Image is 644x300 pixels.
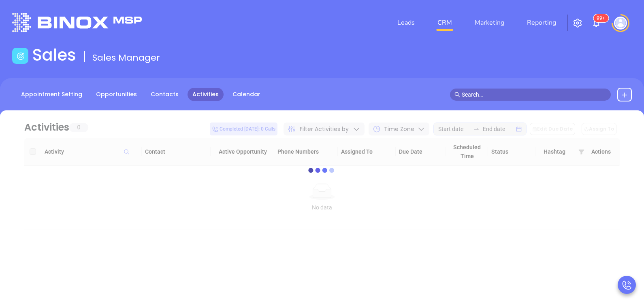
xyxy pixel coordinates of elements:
[593,14,608,22] sup: 100
[32,45,76,65] h1: Sales
[462,90,607,99] input: Search…
[614,17,627,30] img: user
[454,92,460,97] span: search
[12,13,142,32] img: logo
[16,88,87,101] a: Appointment Setting
[91,88,142,101] a: Opportunities
[228,88,265,101] a: Calendar
[591,18,601,28] img: iconNotification
[394,15,418,31] a: Leads
[188,88,224,101] a: Activities
[434,15,455,31] a: CRM
[471,15,508,31] a: Marketing
[573,18,582,28] img: iconSetting
[146,88,183,101] a: Contacts
[92,51,160,64] span: Sales Manager
[524,15,559,31] a: Reporting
